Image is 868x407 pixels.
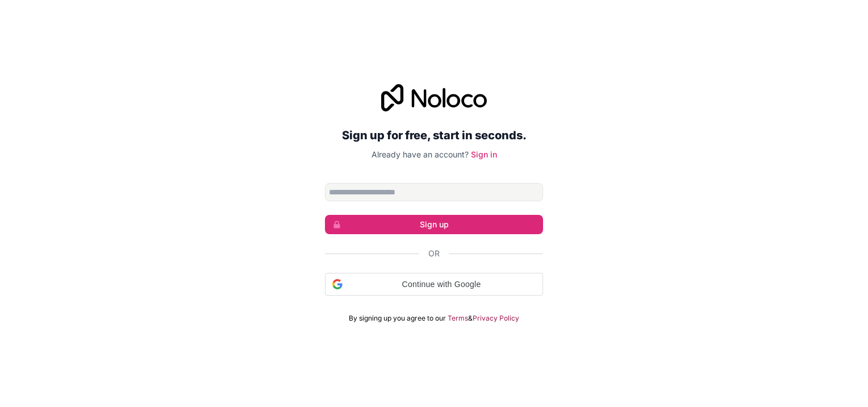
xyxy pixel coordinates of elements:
[448,314,468,323] a: Terms
[473,314,519,323] a: Privacy Policy
[325,125,543,146] h2: Sign up for free, start in seconds.
[325,183,543,201] input: Email address
[468,314,473,323] span: &
[349,314,446,323] span: By signing up you agree to our
[372,149,469,159] span: Already have an account?
[428,248,440,259] span: Or
[325,273,543,296] div: Continue with Google
[347,279,536,290] span: Continue with Google
[325,215,543,234] button: Sign up
[471,149,497,159] a: Sign in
